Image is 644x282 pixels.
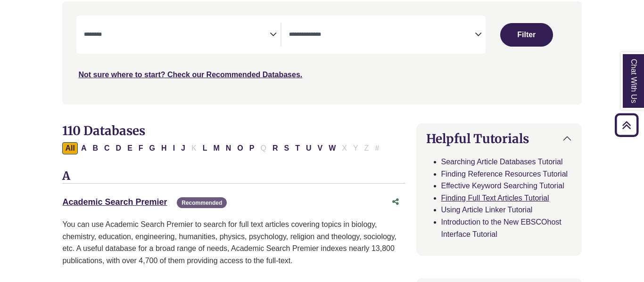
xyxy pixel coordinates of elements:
[441,206,533,214] a: Using Article Linker Tutorial
[314,142,325,154] button: Filter Results V
[170,142,178,154] button: Filter Results I
[441,194,549,202] a: Finding Full Text Articles Tutorial
[101,142,113,154] button: Filter Results C
[223,142,234,154] button: Filter Results N
[441,218,561,238] a: Introduction to the New EBSCOhost Interface Tutorial
[147,142,158,154] button: Filter Results G
[210,142,222,154] button: Filter Results M
[62,169,405,184] h3: A
[441,182,564,190] a: Effective Keyword Searching Tutorial
[303,142,314,154] button: Filter Results U
[270,142,281,154] button: Filter Results R
[292,142,303,154] button: Filter Results T
[200,142,210,154] button: Filter Results L
[90,142,101,154] button: Filter Results B
[78,142,90,154] button: Filter Results A
[417,124,581,153] button: Helpful Tutorials
[113,142,124,154] button: Filter Results D
[124,142,135,154] button: Filter Results E
[62,197,167,207] a: Academic Search Premier
[326,142,339,154] button: Filter Results W
[62,142,77,154] button: All
[62,123,145,138] span: 110 Databases
[78,71,302,79] a: Not sure where to start? Check our Recommended Databases.
[500,23,553,47] button: Submit for Search Results
[178,142,188,154] button: Filter Results J
[441,170,568,178] a: Finding Reference Resources Tutorial
[136,142,146,154] button: Filter Results F
[84,32,270,39] textarea: Search
[281,142,292,154] button: Filter Results S
[247,142,257,154] button: Filter Results P
[177,197,227,208] span: Recommended
[234,142,246,154] button: Filter Results O
[611,119,642,131] a: Back to Top
[158,142,170,154] button: Filter Results H
[441,158,563,166] a: Searching Article Databases Tutorial
[62,1,581,104] nav: Search filters
[386,193,405,211] button: Share this database
[62,218,405,266] p: You can use Academic Search Premier to search for full text articles covering topics in biology, ...
[289,32,475,39] textarea: Search
[62,144,383,152] div: Alpha-list to filter by first letter of database name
